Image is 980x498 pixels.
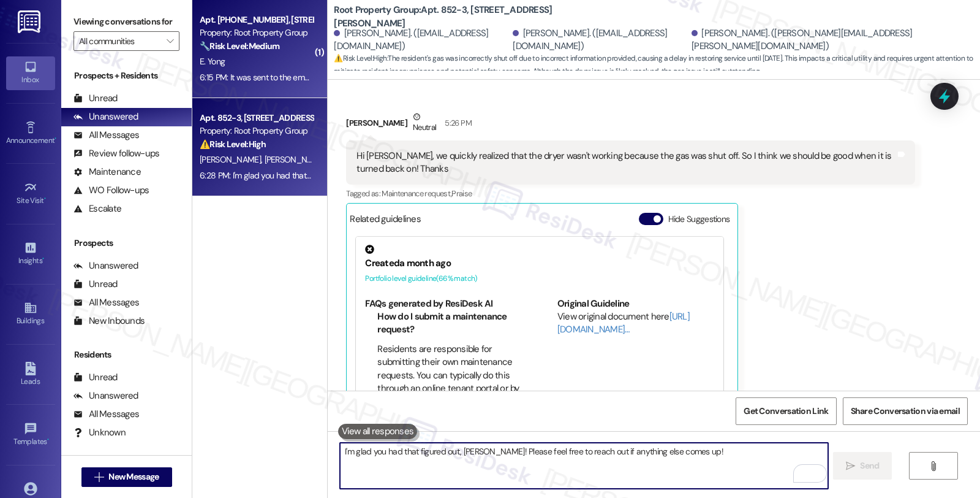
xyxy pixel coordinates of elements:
button: New Message [81,467,172,487]
div: Apt. 852-3, [STREET_ADDRESS][PERSON_NAME] [200,112,313,124]
span: : The resident's gas was incorrectly shut off due to incorrect information provided, causing a de... [334,52,980,79]
div: WO Follow-ups [73,184,149,197]
div: Unknown [73,426,126,439]
button: Share Conversation via email [843,397,968,425]
a: Leads [6,358,55,391]
strong: ⚠️ Risk Level: High [200,139,266,150]
span: • [42,255,44,263]
div: 6:15 PM: It was sent to the email [EMAIL_ADDRESS][DOMAIN_NAME] at 2:09pm on [DATE]. I was told by... [200,72,718,83]
span: Praise [451,188,472,199]
div: New Inbounds [73,315,145,328]
a: Site Visit • [6,177,55,210]
div: Review follow-ups [73,147,159,160]
a: Insights • [6,237,55,270]
i:  [94,472,104,482]
label: Hide Suggestions [668,213,730,226]
div: [PERSON_NAME] [346,110,914,140]
strong: 🔧 Risk Level: Medium [200,40,279,52]
div: View original document here [557,310,715,337]
span: • [47,435,49,444]
span: Send [860,459,879,472]
div: [PERSON_NAME]. ([PERSON_NAME][EMAIL_ADDRESS][PERSON_NAME][DOMAIN_NAME]) [692,27,971,53]
li: How do I submit a maintenance request? [377,310,522,337]
div: Property: Root Property Group [200,26,313,39]
span: • [44,194,46,203]
div: All Messages [73,296,139,309]
span: • [55,134,56,143]
span: Share Conversation via email [851,405,960,418]
a: [URL][DOMAIN_NAME]… [557,310,690,335]
div: All Messages [73,408,139,421]
span: Maintenance request , [382,188,451,199]
div: Escalate [73,202,121,215]
textarea: To enrich screen reader interactions, please activate Accessibility in Grammarly extension settings [340,443,827,489]
span: [PERSON_NAME] [200,154,265,165]
div: Portfolio level guideline ( 66 % match) [365,272,714,285]
div: Tagged as: [346,185,914,202]
a: Inbox [6,56,55,90]
div: Unanswered [73,110,138,123]
a: Templates • [6,418,55,451]
div: Property: Root Property Group [200,124,313,137]
a: Buildings [6,297,55,331]
input: All communities [79,31,160,51]
span: New Message [108,470,159,483]
div: Maintenance [73,166,141,178]
div: 5:26 PM [442,117,471,129]
i:  [929,461,938,471]
b: FAQs generated by ResiDesk AI [365,297,492,310]
b: Original Guideline [557,297,630,310]
i:  [846,461,855,471]
div: Neutral [410,110,439,136]
div: Hi [PERSON_NAME], we quickly realized that the dryer wasn't working because the gas was shut off.... [356,150,895,176]
strong: ⚠️ Risk Level: High [334,53,386,63]
img: ResiDesk Logo [18,10,43,33]
div: Related guidelines [350,213,421,231]
div: [PERSON_NAME]. ([EMAIL_ADDRESS][DOMAIN_NAME]) [334,27,510,53]
div: Unanswered [73,389,138,402]
b: Root Property Group: Apt. 852-3, [STREET_ADDRESS][PERSON_NAME] [334,4,579,30]
span: E. Yong [200,56,225,67]
div: Unread [73,371,118,384]
label: Viewing conversations for [73,12,179,31]
button: Send [833,452,892,480]
div: Residents [61,348,192,361]
div: Apt. [PHONE_NUMBER], [STREET_ADDRESS] [200,13,313,26]
div: 6:28 PM: I'm glad you had that figured out, [PERSON_NAME]! Please feel free to reach out if anyth... [200,170,611,181]
div: Unread [73,92,118,105]
div: Created a month ago [365,257,714,270]
div: Prospects [61,237,192,250]
button: Get Conversation Link [736,397,836,425]
div: Unanswered [73,259,138,272]
li: Residents are responsible for submitting their own maintenance requests. You can typically do thi... [377,343,522,422]
div: [PERSON_NAME]. ([EMAIL_ADDRESS][DOMAIN_NAME]) [513,27,688,53]
i:  [167,36,173,46]
span: [PERSON_NAME] [265,154,330,165]
div: All Messages [73,129,139,142]
span: Get Conversation Link [744,405,828,418]
div: Prospects + Residents [61,69,192,82]
div: Unread [73,278,118,291]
